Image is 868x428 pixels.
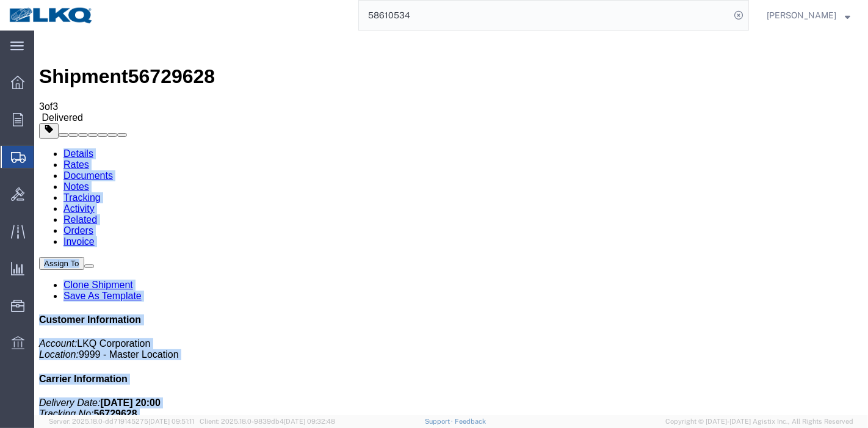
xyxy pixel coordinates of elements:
[5,343,829,354] h4: Carrier Information
[5,71,10,81] span: 3
[767,9,836,22] span: Praveen Nagaraj
[5,284,829,295] h4: Customer Information
[34,31,868,415] iframe: To enrich screen reader interactions, please activate Accessibility in Grammarly extension settings
[29,249,99,259] a: Clone Shipment
[29,151,55,161] a: Notes
[5,319,45,329] i: Location:
[148,418,194,425] span: [DATE] 09:51:11
[18,71,24,81] span: 3
[29,260,107,270] a: Save As Template
[9,6,94,24] img: logo
[29,206,60,216] a: Invoice
[29,173,60,183] a: Activity
[29,129,55,139] a: Rates
[5,71,829,82] div: of
[5,227,50,239] button: Assign To
[284,418,335,425] span: [DATE] 09:32:48
[94,35,181,57] span: 56729628
[5,308,829,330] p: 9999 - Master Location
[29,140,79,150] a: Documents
[425,418,455,425] a: Support
[359,1,730,30] input: Search for shipment number, reference number
[29,162,67,172] a: Tracking
[29,195,59,205] a: Orders
[766,8,851,23] button: [PERSON_NAME]
[29,184,63,194] a: Related
[43,308,116,318] span: LKQ Corporation
[49,418,194,425] span: Server: 2025.18.0-dd719145275
[5,367,66,377] i: Delivery Date:
[455,418,486,425] a: Feedback
[5,308,43,318] i: Account:
[5,378,60,388] i: Tracking No:
[7,82,49,92] span: Delivered
[29,118,59,128] a: Details
[200,418,335,425] span: Client: 2025.18.0-9839db4
[60,378,103,388] b: 56729628
[665,416,853,427] span: Copyright © [DATE]-[DATE] Agistix Inc., All Rights Reserved
[66,367,126,377] b: [DATE] 20:00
